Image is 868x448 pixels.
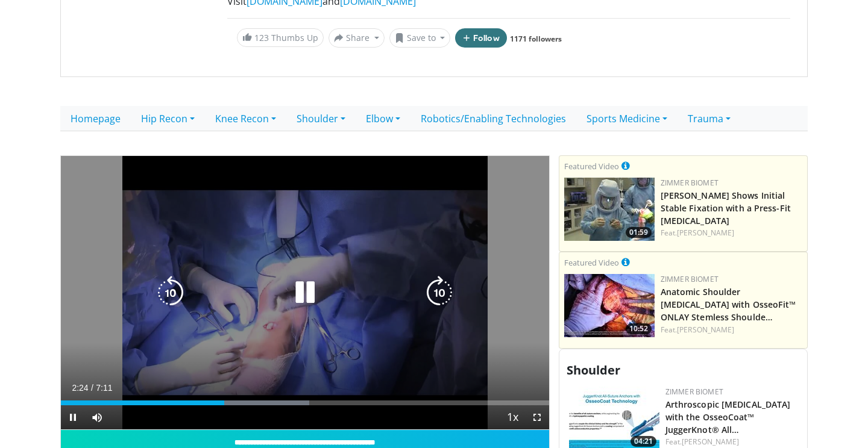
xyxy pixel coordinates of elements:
[389,28,451,48] button: Save to
[61,156,549,431] video-js: Video Player
[661,228,802,238] div: Feat.
[96,383,112,393] span: 7:11
[665,399,791,435] a: Arthroscopic [MEDICAL_DATA] with the OsseoCoat™ JuggerKnot® All…
[626,227,652,238] span: 01:59
[661,190,791,226] a: [PERSON_NAME] Shows Initial Stable Fixation with a Press-Fit [MEDICAL_DATA]
[661,274,719,284] a: Zimmer Biomet
[286,106,356,131] a: Shoulder
[682,437,739,447] a: [PERSON_NAME]
[91,383,93,393] span: /
[567,362,620,378] span: Shoulder
[131,106,205,131] a: Hip Recon
[626,323,652,334] span: 10:52
[356,106,410,131] a: Elbow
[501,405,525,429] button: Playback Rate
[665,387,723,397] a: Zimmer Biomet
[576,106,678,131] a: Sports Medicine
[254,32,269,43] span: 123
[455,28,507,48] button: Follow
[564,274,655,337] img: 68921608-6324-4888-87da-a4d0ad613160.150x105_q85_crop-smart_upscale.jpg
[665,437,797,447] div: Feat.
[61,400,549,405] div: Progress Bar
[237,28,324,47] a: 123 Thumbs Up
[631,436,656,447] span: 04:21
[329,28,385,48] button: Share
[61,405,85,429] button: Pause
[205,106,286,131] a: Knee Recon
[525,405,549,429] button: Fullscreen
[661,286,796,323] a: Anatomic Shoulder [MEDICAL_DATA] with OsseoFit™ ONLAY Stemless Shoulde…
[677,325,734,335] a: [PERSON_NAME]
[661,178,719,188] a: Zimmer Biomet
[85,405,109,429] button: Mute
[677,228,734,238] a: [PERSON_NAME]
[564,178,655,241] a: 01:59
[60,106,131,131] a: Homepage
[510,34,562,44] a: 1171 followers
[661,325,802,335] div: Feat.
[678,106,741,131] a: Trauma
[564,178,655,241] img: 6bc46ad6-b634-4876-a934-24d4e08d5fac.150x105_q85_crop-smart_upscale.jpg
[564,257,619,268] small: Featured Video
[564,274,655,337] a: 10:52
[72,383,88,393] span: 2:24
[564,161,619,172] small: Featured Video
[410,106,576,131] a: Robotics/Enabling Technologies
